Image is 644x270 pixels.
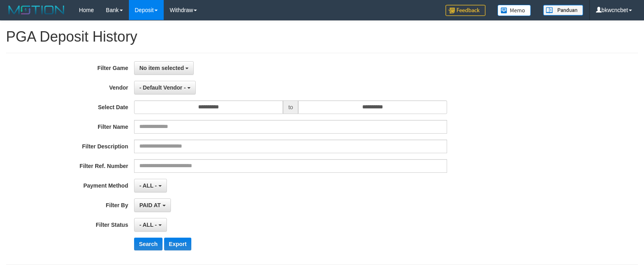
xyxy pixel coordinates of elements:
img: panduan.png [543,5,583,16]
span: - ALL - [139,222,157,228]
span: - ALL - [139,182,157,189]
button: - ALL - [134,218,167,232]
button: PAID AT [134,198,171,212]
h1: PGA Deposit History [6,29,638,45]
span: - Default Vendor - [139,84,186,91]
span: No item selected [139,65,184,71]
img: Button%20Memo.svg [498,5,531,16]
button: - ALL - [134,179,167,192]
button: - Default Vendor - [134,81,196,94]
span: PAID AT [139,202,160,208]
span: to [283,100,298,114]
button: Search [134,238,163,250]
button: Export [164,238,191,250]
img: MOTION_logo.png [6,4,67,16]
img: Feedback.jpg [445,5,486,16]
button: No item selected [134,61,194,75]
